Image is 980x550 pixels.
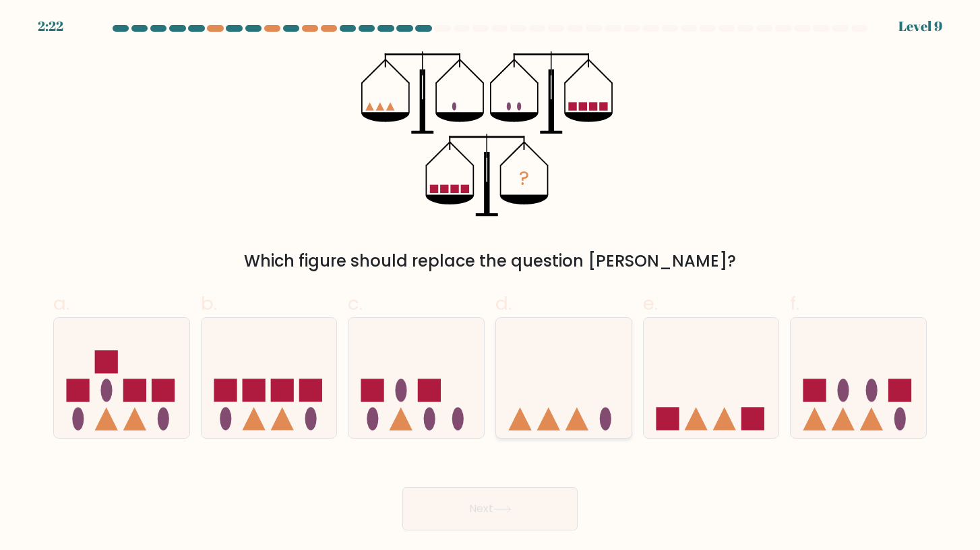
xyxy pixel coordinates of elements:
[519,165,529,192] tspan: ?
[61,249,919,273] div: Which figure should replace the question [PERSON_NAME]?
[643,290,658,317] span: e.
[201,290,217,317] span: b.
[53,290,69,317] span: a.
[402,487,578,530] button: Next
[790,290,799,317] span: f.
[898,16,942,36] div: Level 9
[38,16,63,36] div: 2:22
[495,290,512,317] span: d.
[348,290,363,317] span: c.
